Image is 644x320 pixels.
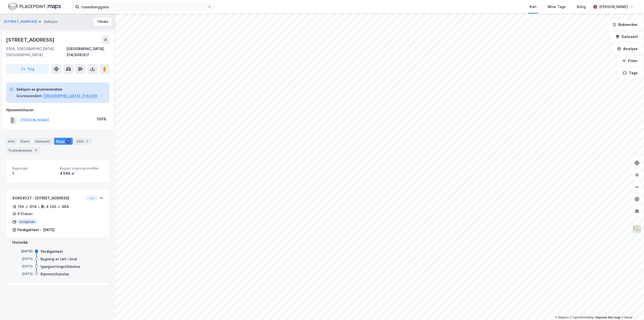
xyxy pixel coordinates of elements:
[66,139,71,144] div: 1
[60,166,103,170] span: Bygget bygningsområde
[12,195,84,201] div: 80654537 - [STREET_ADDRESS]
[4,19,38,24] button: [STREET_ADDRESS]
[6,46,66,58] div: 0356, [GEOGRAPHIC_DATA], [GEOGRAPHIC_DATA]
[43,93,97,99] button: [GEOGRAPHIC_DATA], 214/308
[33,148,38,153] div: 6
[12,166,56,170] span: Bygninger
[530,4,537,10] div: Kart
[17,227,55,233] div: Ferdigattest - [DATE]
[16,86,97,92] div: Seksjon av grunneiendom
[19,138,31,145] div: Eiere
[44,19,58,25] div: Seksjon
[46,204,69,210] div: 4 546 ㎡ BRA
[6,64,49,74] button: Tag
[38,205,40,209] div: •
[41,256,77,262] div: Bygning er tatt i bruk
[548,4,566,10] div: Mine Tags
[599,4,628,10] div: [PERSON_NAME]
[6,107,109,113] div: Hjemmelshaver
[8,2,61,11] img: logo.f888ab2527a4732fd821a326f86c7f29.svg
[17,204,37,210] div: 786 ㎡ BYA
[12,239,103,245] div: Historikk
[6,138,17,145] div: Info
[632,225,642,234] img: Z
[12,257,32,261] div: [DATE]
[41,264,80,270] div: Igangsettingstillatelse
[555,316,569,319] a: Mapbox
[97,116,106,122] div: 100%
[54,138,73,145] div: Bygg
[79,3,208,11] input: Søk på adresse, matrikkel, gårdeiere, leietakere eller personer
[94,18,112,26] button: Tilbake
[611,32,642,42] button: Datasett
[41,248,63,255] div: Ferdigattest
[85,139,90,144] div: 2
[33,138,52,145] div: Datasett
[12,249,32,254] div: [DATE]
[595,316,620,319] a: Improve this map
[618,56,642,66] button: Filter
[570,316,594,319] a: OpenStreetMap
[17,211,33,217] div: 8 Etasjer
[60,170,103,176] div: 4 546 ㎡
[86,195,97,201] button: Vis
[577,4,586,10] div: Bolig
[41,271,69,277] div: Rammetillatelse
[619,296,644,320] div: Kontrollprogram for chat
[6,147,41,154] div: Transaksjoner
[12,264,32,269] div: [DATE]
[75,138,92,145] div: ESG
[613,44,642,54] button: Analyse
[619,296,644,320] iframe: Chat Widget
[6,36,55,44] div: [STREET_ADDRESS]
[619,68,642,78] button: Tags
[608,20,642,30] button: Bokmerker
[16,93,42,99] div: Grunneiendom
[12,272,32,276] div: [DATE]
[12,170,56,176] div: 1
[66,46,110,58] div: [GEOGRAPHIC_DATA], 214/308/0/7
